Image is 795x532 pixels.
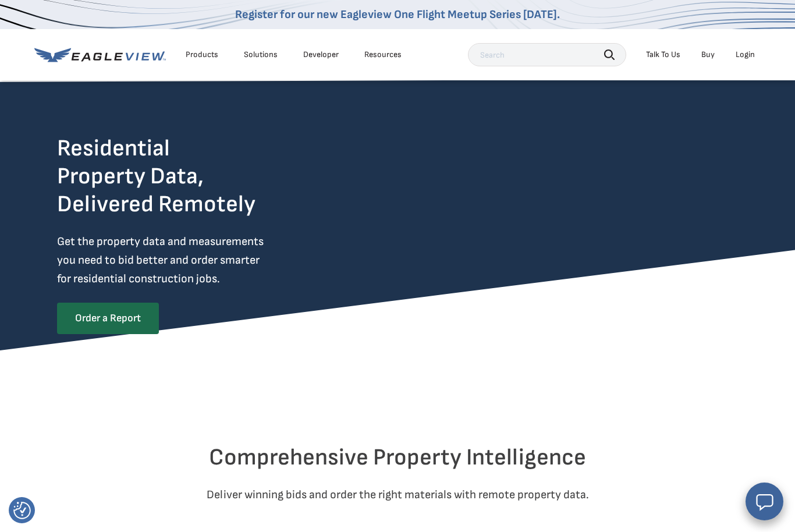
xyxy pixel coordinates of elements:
[468,43,626,66] input: Search
[235,8,560,22] a: Register for our new Eagleview One Flight Meetup Series [DATE].
[364,49,402,60] div: Resources
[13,502,31,519] img: Revisit consent button
[186,49,218,60] div: Products
[13,502,31,519] button: Consent Preferences
[57,232,312,288] p: Get the property data and measurements you need to bid better and order smarter for residential c...
[244,49,278,60] div: Solutions
[701,49,715,60] a: Buy
[57,444,738,471] h2: Comprehensive Property Intelligence
[303,49,339,60] a: Developer
[57,485,738,504] p: Deliver winning bids and order the right materials with remote property data.
[57,134,255,218] h2: Residential Property Data, Delivered Remotely
[736,49,755,60] div: Login
[746,483,783,520] button: Open chat window
[646,49,680,60] div: Talk To Us
[57,303,159,334] a: Order a Report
